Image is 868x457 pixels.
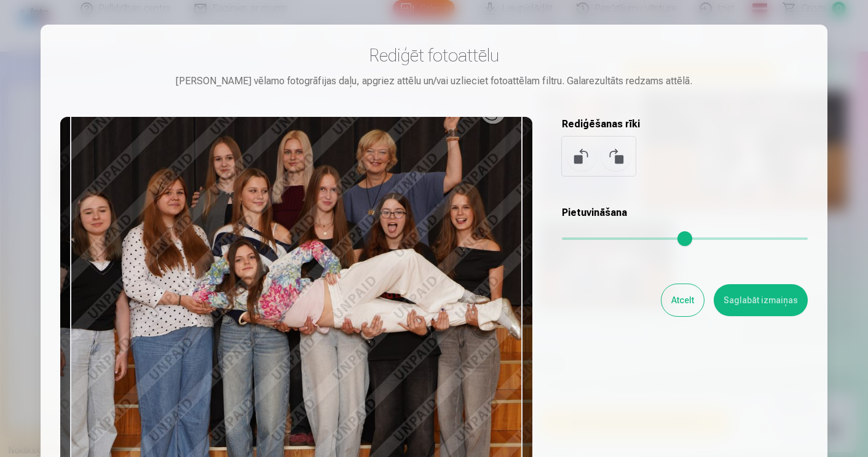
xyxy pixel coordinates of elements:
[60,44,808,66] h3: Rediģēt fotoattēlu
[60,74,808,89] div: [PERSON_NAME] vēlamo fotogrāfijas daļu, apgriez attēlu un/vai uzlieciet fotoattēlam filtru. Galar...
[562,205,808,220] h5: Pietuvināšana
[562,117,808,132] h5: Rediģēšanas rīki
[661,284,704,316] button: Atcelt
[714,284,808,316] button: Saglabāt izmaiņas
